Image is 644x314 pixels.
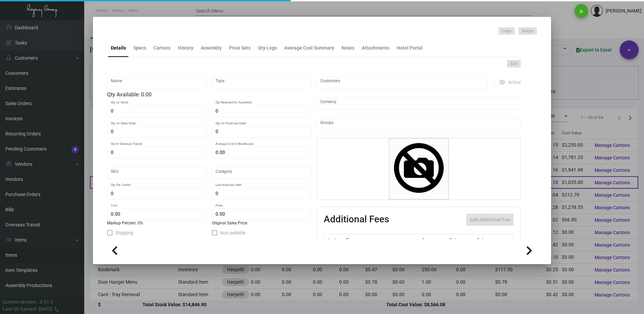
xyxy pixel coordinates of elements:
span: Merge [522,28,534,34]
div: Qty Logs [258,44,277,52]
th: Type [344,234,420,246]
button: Merge [519,27,537,35]
div: Current version: [3,299,37,306]
span: Active [508,78,521,86]
div: Assembly [201,44,222,52]
button: Edit [507,60,521,67]
span: Non-sellable [220,229,246,237]
div: Qty Available: 0.00 [107,91,311,99]
div: Price Sets [229,44,251,52]
th: Active [324,234,345,246]
input: Add new.. [320,80,484,86]
div: Notes [342,44,354,52]
th: Price type [475,234,506,246]
th: Price [448,234,475,246]
div: Last Qb Synced: [DATE] [3,306,53,313]
div: Specs [133,44,146,52]
button: Copy [498,27,515,35]
div: 0.51.2 [40,299,53,306]
h2: Additional Fees [324,214,389,226]
span: Add Additional Fee [470,217,510,222]
div: Attachments [362,44,389,52]
button: Add Additional Fee [466,214,514,226]
div: Details [111,44,126,52]
input: Add new.. [320,122,517,127]
span: Shipping [115,229,133,237]
div: History [178,44,193,52]
th: Cost [420,234,447,246]
span: Edit [510,61,517,67]
span: Copy [502,28,511,34]
div: Cartons [154,44,170,52]
div: Hotel Portal [397,44,423,52]
div: Average Cost Summary [284,44,334,52]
